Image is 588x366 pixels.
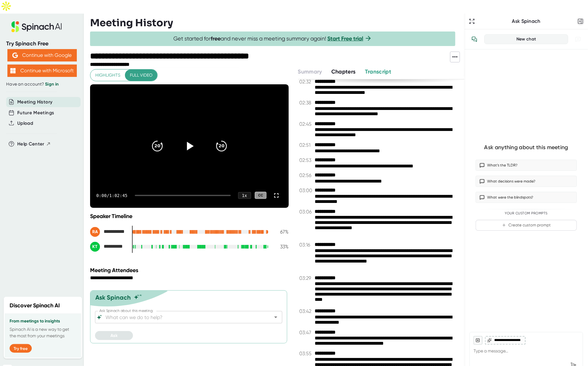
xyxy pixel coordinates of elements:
span: Transcript [365,68,391,75]
span: 02:51 [300,142,313,148]
div: Speaker Timeline [90,213,289,220]
button: Meeting History [17,99,52,106]
div: 33 % [273,244,289,250]
div: Try Spinach Free [6,40,78,47]
button: Ask [95,331,133,340]
h3: Meeting History [90,17,173,29]
span: 02:45 [300,121,313,127]
span: Chapters [331,68,356,75]
span: Summary [298,68,322,75]
button: Full video [125,69,157,81]
button: Transcript [365,68,391,76]
span: Full video [130,71,152,79]
button: Upload [17,120,33,127]
button: What were the blindspots? [476,192,577,203]
span: 03:42 [300,308,313,314]
div: New chat [488,36,564,42]
button: Close conversation sidebar [576,17,585,26]
b: free [211,35,221,42]
input: What can we do to help? [104,313,262,322]
span: Get started for and never miss a meeting summary again! [174,35,372,42]
span: 02:32 [300,79,313,85]
div: 0:00 / 1:02:45 [96,193,127,198]
div: CC [255,192,267,199]
button: Summary [298,68,322,76]
span: 03:29 [300,275,313,281]
span: Help Center [17,141,44,148]
button: Continue with Google [7,49,77,61]
button: Continue with Microsoft [7,65,77,77]
div: Meeting Attendees [90,267,290,274]
span: 02:53 [300,157,313,163]
span: Highlights [95,71,120,79]
div: Have an account? [6,82,78,87]
div: Your Custom Prompts [476,211,577,216]
button: View conversation history [468,33,481,45]
span: 02:38 [300,100,313,106]
a: Sign in [45,82,59,87]
button: Create custom prompt [476,220,577,231]
button: Help Center [17,141,51,148]
p: Spinach AI is a new way to get the most from your meetings [10,326,76,339]
button: Chapters [331,68,356,76]
div: Kem Taylor [90,242,127,252]
button: Expand to Ask Spinach page [468,17,476,26]
div: KT [90,242,100,252]
button: Highlights [90,69,125,81]
div: Ask anything about this meeting [484,144,568,151]
h2: Discover Spinach AI [10,301,60,310]
div: Ask Spinach [476,18,576,24]
button: Open [271,313,280,322]
div: Ask Spinach [95,294,131,301]
img: Aehbyd4JwY73AAAAAElFTkSuQmCC [12,53,18,58]
div: 1 x [238,192,251,199]
span: Ask [110,333,118,338]
span: 03:55 [300,351,313,357]
a: Start Free trial [328,35,363,42]
button: Future Meetings [17,109,54,116]
button: Try free [10,344,32,353]
span: 03:47 [300,330,313,336]
span: 03:06 [300,209,313,215]
span: 03:16 [300,242,313,248]
span: 03:00 [300,187,313,194]
div: 67 % [273,229,289,235]
div: Rami Ayasso [90,227,127,237]
h3: From meetings to insights [10,319,76,324]
button: What decisions were made? [476,176,577,187]
button: What’s the TLDR? [476,160,577,171]
div: RA [90,227,100,237]
span: 02:56 [300,172,313,179]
